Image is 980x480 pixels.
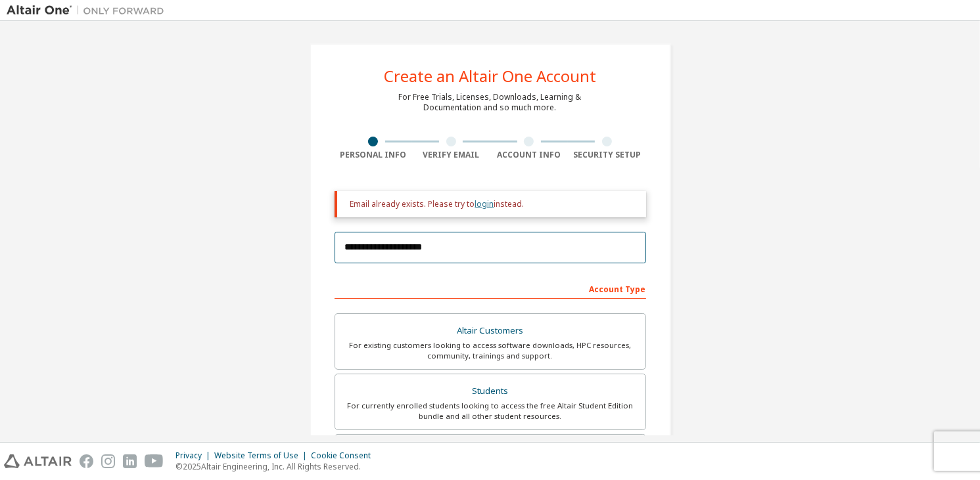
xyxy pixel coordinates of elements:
img: linkedin.svg [123,454,137,468]
div: Account Info [490,150,569,160]
div: Website Terms of Use [214,450,311,461]
img: altair_logo.svg [4,454,72,468]
div: For currently enrolled students looking to access the free Altair Student Edition bundle and all ... [343,401,638,422]
div: Create an Altair One Account [384,68,596,84]
div: Verify Email [412,150,490,160]
div: Students [343,382,638,401]
div: Security Setup [568,150,646,160]
div: For existing customers looking to access software downloads, HPC resources, community, trainings ... [343,340,638,361]
div: Account Type [335,278,646,299]
div: Altair Customers [343,322,638,340]
img: facebook.svg [80,454,93,468]
div: Email already exists. Please try to instead. [350,199,636,209]
img: instagram.svg [101,454,115,468]
p: © 2025 Altair Engineering, Inc. All Rights Reserved. [175,461,379,472]
div: Personal Info [335,150,413,160]
div: For Free Trials, Licenses, Downloads, Learning & Documentation and so much more. [399,92,582,113]
div: Privacy [175,450,214,461]
img: youtube.svg [145,454,164,468]
a: login [475,198,494,209]
div: Cookie Consent [311,450,379,461]
img: Altair One [7,4,171,17]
